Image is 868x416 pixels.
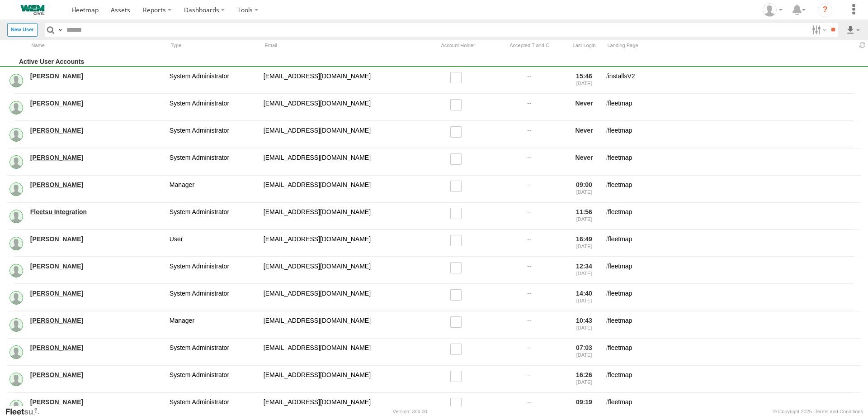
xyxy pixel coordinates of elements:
label: Read only [450,153,466,165]
label: Read only [450,208,466,219]
div: fleetmap [605,152,861,172]
label: Read only [450,289,466,301]
div: 14:40 [DATE] [567,288,601,307]
div: fleetmap [605,125,861,144]
div: 07:03 [DATE] [567,342,601,362]
div: System Administrator [168,125,259,144]
div: 09:00 [DATE] [567,179,601,199]
a: [PERSON_NAME] [30,371,163,379]
a: Fleetsu Integration [30,208,163,216]
a: [PERSON_NAME] [30,153,163,162]
div: fleetmap [605,369,861,389]
div: Type [168,41,259,50]
div: User [168,234,259,253]
i: ? [818,3,832,17]
div: Landing Page [605,41,854,50]
a: [PERSON_NAME] [30,289,163,297]
div: dkupresanin@wem.com.au [262,179,420,199]
div: System Administrator [168,71,259,90]
div: fleetmap [605,179,861,199]
div: Last Login [567,41,601,50]
div: installsV2 [605,71,861,90]
div: Version: 306.00 [393,409,427,414]
div: Account Holder [424,41,492,50]
div: System Administrator [168,206,259,226]
div: Email [262,41,420,50]
a: [PERSON_NAME] [30,344,163,352]
div: mattragg@wem.com.au [262,342,420,362]
label: Export results as... [845,23,861,36]
div: msun@wem.com.au [262,397,420,416]
label: Read only [450,371,466,382]
div: fleetmap [605,397,861,416]
a: Visit our Website [5,407,47,416]
div: 11:56 [DATE] [567,206,601,226]
label: Read only [450,235,466,246]
div: bbassett@wem.com.au [262,98,420,117]
div: 10:43 [DATE] [567,315,601,335]
a: [PERSON_NAME] [30,99,163,107]
a: [PERSON_NAME] [30,181,163,189]
img: WEMCivilLogo.svg [9,5,56,15]
div: 16:26 [DATE] [567,369,601,389]
div: bdunlop@wem.com.au [262,71,420,90]
span: Refresh [857,41,868,50]
div: jmostowik@wem.com.au [262,261,420,280]
div: Manager [168,315,259,335]
div: System Administrator [168,397,259,416]
div: fleetmap [605,288,861,307]
div: mragg@wem.com.au [262,369,420,389]
label: Read only [450,316,466,328]
a: [PERSON_NAME] [30,262,163,270]
a: [PERSON_NAME] [30,72,163,80]
div: System Administrator [168,288,259,307]
label: Create New User [7,23,38,36]
div: fleetmap [605,206,861,226]
div: dbelici@wem.com.au [262,152,420,172]
div: fleetmap [605,342,861,362]
div: IBate@wem.com.au [262,234,420,253]
div: System Administrator [168,342,259,362]
div: 16:49 [DATE] [567,234,601,253]
label: Read only [450,398,466,409]
div: System Administrator [168,98,259,117]
label: Read only [450,181,466,192]
a: [PERSON_NAME] [30,126,163,134]
div: Has user accepted Terms and Conditions [495,41,563,50]
div: jmanalo@wem.com.au [262,288,420,307]
a: [PERSON_NAME] [30,316,163,325]
div: Jake Mostowik [759,3,786,17]
div: fleetmap [605,261,861,280]
div: kwebb@swk.com.au [262,315,420,335]
label: Read only [450,72,466,83]
div: chardy@wem.com.au [262,125,420,144]
div: © Copyright 2025 - [773,409,863,414]
label: Read only [450,99,466,110]
div: fleetmap [605,315,861,335]
div: Name [29,41,165,50]
label: Search Filter Options [808,23,828,36]
label: Read only [450,126,466,138]
div: Manager [168,179,259,199]
div: System Administrator [168,261,259,280]
label: Read only [450,262,466,273]
label: Read only [450,344,466,355]
div: System Administrator [168,369,259,389]
a: Terms and Conditions [815,409,863,414]
a: [PERSON_NAME] [30,398,163,406]
div: 15:46 [DATE] [567,71,601,90]
div: 09:19 [DATE] [567,397,601,416]
div: FleetsuIntegration@wem.com.au [262,206,420,226]
label: Search Query [57,23,64,36]
div: fleetmap [605,98,861,117]
div: 12:34 [DATE] [567,261,601,280]
div: fleetmap [605,234,861,253]
div: System Administrator [168,152,259,172]
a: [PERSON_NAME] [30,235,163,243]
